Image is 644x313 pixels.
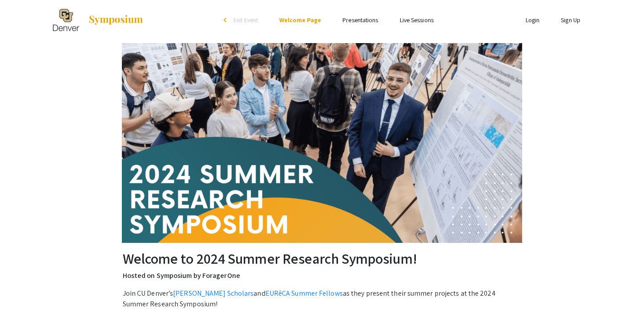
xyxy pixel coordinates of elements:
[342,16,378,24] a: Presentations
[526,16,540,24] a: Login
[279,16,321,24] a: Welcome Page
[123,289,495,309] span: Join CU Denver’s and as they present their summer projects at the 2024 Summer Research Symposium!
[53,9,79,31] img: 2024 Summer Research Symposium
[88,15,144,25] img: Symposium by ForagerOne
[122,43,522,243] img: 2024 Summer Research Symposium
[53,9,144,31] a: 2024 Summer Research Symposium
[561,16,580,24] a: Sign Up
[400,16,434,24] a: Live Sessions
[233,16,258,24] span: Exit Event
[173,289,254,298] a: [PERSON_NAME] Scholars
[123,270,522,281] p: Hosted on Symposium by ForagerOne
[224,17,229,23] div: arrow_back_ios
[123,250,522,267] h2: Welcome to 2024 Summer Research Symposium!
[266,289,343,298] a: EURēCA Summer Fellows
[7,273,38,306] iframe: Chat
